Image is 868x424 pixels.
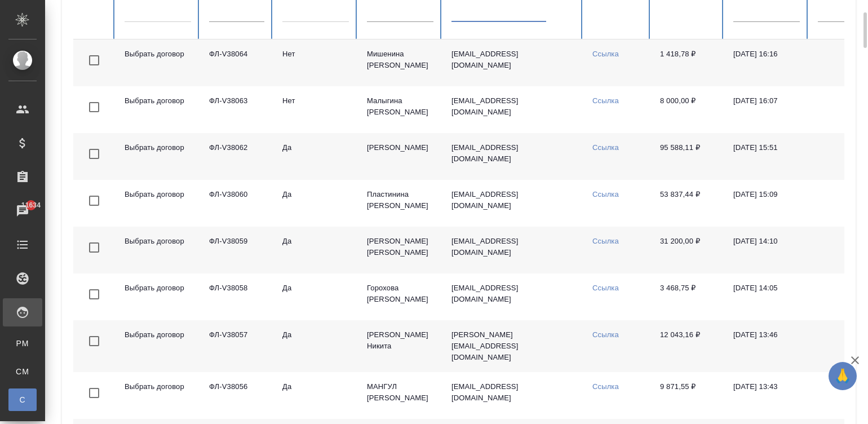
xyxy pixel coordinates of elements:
span: 🙏 [833,364,852,388]
td: Да [273,273,358,320]
a: Ссылка [592,143,619,152]
td: Выбрать договор [116,133,200,180]
td: ФЛ-V38056 [200,372,273,419]
td: Выбрать договор [116,320,200,372]
span: Toggle Row Selected [82,142,106,166]
td: Выбрать договор [116,227,200,273]
a: Ссылка [592,382,619,391]
td: Да [273,180,358,227]
td: 9 871,55 ₽ [651,372,724,419]
span: Toggle Row Selected [82,381,106,405]
span: PM [14,338,31,349]
span: CM [14,366,31,377]
td: [EMAIL_ADDRESS][DOMAIN_NAME] [442,273,583,320]
td: Да [273,133,358,180]
td: Да [273,320,358,372]
a: Ссылка [592,96,619,105]
a: Ссылка [592,190,619,198]
td: ФЛ-V38064 [200,39,273,86]
td: [PERSON_NAME][EMAIL_ADDRESS][DOMAIN_NAME] [442,320,583,372]
td: Выбрать договор [116,39,200,86]
td: ФЛ-V38057 [200,320,273,372]
span: Toggle Row Selected [82,48,106,72]
td: ФЛ-V38062 [200,133,273,180]
td: Пластинина [PERSON_NAME] [358,180,442,227]
td: Да [273,227,358,273]
td: Малыгина [PERSON_NAME] [358,86,442,133]
td: [EMAIL_ADDRESS][DOMAIN_NAME] [442,86,583,133]
span: Toggle Row Selected [82,282,106,306]
td: ФЛ-V38060 [200,180,273,227]
a: Ссылка [592,284,619,292]
td: Нет [273,39,358,86]
td: ФЛ-V38059 [200,227,273,273]
a: 11634 [3,197,42,225]
td: Выбрать договор [116,372,200,419]
td: 1 418,78 ₽ [651,39,724,86]
td: [DATE] 14:10 [724,227,809,273]
span: Toggle Row Selected [82,236,106,259]
td: Выбрать договор [116,273,200,320]
td: [DATE] 15:51 [724,133,809,180]
td: [EMAIL_ADDRESS][DOMAIN_NAME] [442,39,583,86]
td: Выбрать договор [116,86,200,133]
span: Toggle Row Selected [82,95,106,119]
a: Ссылка [592,330,619,339]
td: ФЛ-V38058 [200,273,273,320]
td: 95 588,11 ₽ [651,133,724,180]
td: [PERSON_NAME] [358,133,442,180]
td: 53 837,44 ₽ [651,180,724,227]
td: Нет [273,86,358,133]
td: [PERSON_NAME] Никита [358,320,442,372]
td: 3 468,75 ₽ [651,273,724,320]
span: Toggle Row Selected [82,329,106,353]
span: Toggle Row Selected [82,189,106,213]
td: Да [273,372,358,419]
a: Ссылка [592,50,619,58]
span: 11634 [15,200,47,211]
a: С [8,388,37,411]
td: [DATE] 15:09 [724,180,809,227]
td: МАНГУЛ [PERSON_NAME] [358,372,442,419]
td: [DATE] 16:16 [724,39,809,86]
a: PM [8,332,37,355]
td: [DATE] 16:07 [724,86,809,133]
td: 12 043,16 ₽ [651,320,724,372]
span: С [14,394,31,405]
td: [EMAIL_ADDRESS][DOMAIN_NAME] [442,133,583,180]
td: [EMAIL_ADDRESS][DOMAIN_NAME] [442,227,583,273]
a: CM [8,360,37,383]
td: [DATE] 13:43 [724,372,809,419]
td: [EMAIL_ADDRESS][DOMAIN_NAME] [442,372,583,419]
td: 31 200,00 ₽ [651,227,724,273]
button: 🙏 [829,362,857,390]
a: Ссылка [592,237,619,245]
td: [PERSON_NAME] [PERSON_NAME] [358,227,442,273]
td: [DATE] 13:46 [724,320,809,372]
td: Мишенина [PERSON_NAME] [358,39,442,86]
td: [EMAIL_ADDRESS][DOMAIN_NAME] [442,180,583,227]
td: ФЛ-V38063 [200,86,273,133]
td: Выбрать договор [116,180,200,227]
td: Горохова [PERSON_NAME] [358,273,442,320]
td: 8 000,00 ₽ [651,86,724,133]
td: [DATE] 14:05 [724,273,809,320]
